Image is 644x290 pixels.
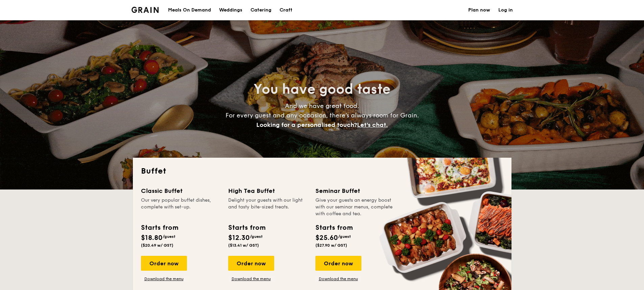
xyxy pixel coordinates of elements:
a: Download the menu [141,276,187,282]
div: Classic Buffet [141,186,220,196]
a: Download the menu [228,276,274,282]
div: High Tea Buffet [228,186,307,196]
a: Logotype [132,7,159,13]
span: /guest [250,234,263,239]
div: Starts from [315,223,352,233]
span: $25.60 [315,234,338,242]
span: Let's chat. [357,121,388,129]
span: /guest [163,234,175,239]
div: Order now [228,256,274,271]
div: Our very popular buffet dishes, complete with set-up. [141,197,220,217]
span: $12.30 [228,234,250,242]
div: Order now [315,256,361,271]
div: Give your guests an energy boost with our seminar menus, complete with coffee and tea. [315,197,395,217]
span: ($20.49 w/ GST) [141,243,173,248]
span: $18.80 [141,234,163,242]
span: /guest [338,234,351,239]
span: ($13.41 w/ GST) [228,243,259,248]
div: Seminar Buffet [315,186,395,196]
span: ($27.90 w/ GST) [315,243,347,248]
div: Order now [141,256,187,271]
a: Download the menu [315,276,361,282]
div: Starts from [228,223,265,233]
img: Grain [132,7,159,13]
div: Starts from [141,223,178,233]
h2: Buffet [141,166,503,177]
div: Delight your guests with our light and tasty bite-sized treats. [228,197,307,217]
